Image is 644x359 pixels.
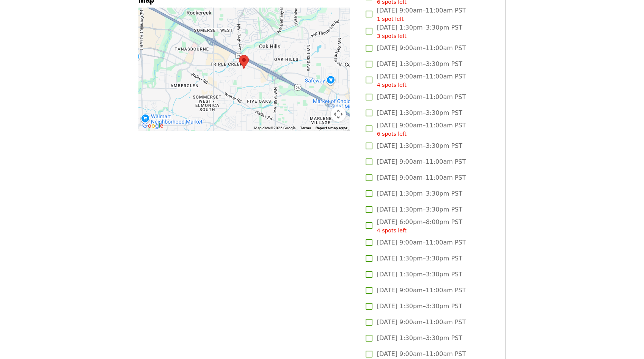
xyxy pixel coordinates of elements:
[377,227,407,234] span: 4 spots left
[377,173,466,182] span: [DATE] 9:00am–11:00am PST
[377,157,466,166] span: [DATE] 9:00am–11:00am PST
[377,350,466,359] span: [DATE] 9:00am–11:00am PST
[377,72,466,89] span: [DATE] 9:00am–11:00am PST
[377,270,462,279] span: [DATE] 1:30pm–3:30pm PST
[377,33,407,39] span: 3 spots left
[377,254,462,263] span: [DATE] 1:30pm–3:30pm PST
[377,189,462,198] span: [DATE] 1:30pm–3:30pm PST
[377,286,466,295] span: [DATE] 9:00am–11:00am PST
[377,238,466,247] span: [DATE] 9:00am–11:00am PST
[377,334,462,343] span: [DATE] 1:30pm–3:30pm PST
[377,218,462,235] span: [DATE] 6:00pm–8:00pm PST
[377,318,466,327] span: [DATE] 9:00am–11:00am PST
[377,141,462,150] span: [DATE] 1:30pm–3:30pm PST
[377,92,466,102] span: [DATE] 9:00am–11:00am PST
[331,107,346,122] button: Map camera controls
[254,126,295,130] span: Map data ©2025 Google
[377,44,466,53] span: [DATE] 9:00am–11:00am PST
[377,82,407,88] span: 4 spots left
[377,302,462,311] span: [DATE] 1:30pm–3:30pm PST
[377,60,462,69] span: [DATE] 1:30pm–3:30pm PST
[377,121,466,138] span: [DATE] 9:00am–11:00am PST
[300,126,311,130] a: Terms (opens in new tab)
[140,121,165,131] a: Open this area in Google Maps (opens a new window)
[377,108,462,118] span: [DATE] 1:30pm–3:30pm PST
[377,23,462,40] span: [DATE] 1:30pm–3:30pm PST
[140,121,165,131] img: Google
[377,205,462,214] span: [DATE] 1:30pm–3:30pm PST
[316,126,347,130] a: Report a map error
[377,6,466,23] span: [DATE] 9:00am–11:00am PST
[377,131,407,137] span: 6 spots left
[377,16,404,22] span: 1 spot left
